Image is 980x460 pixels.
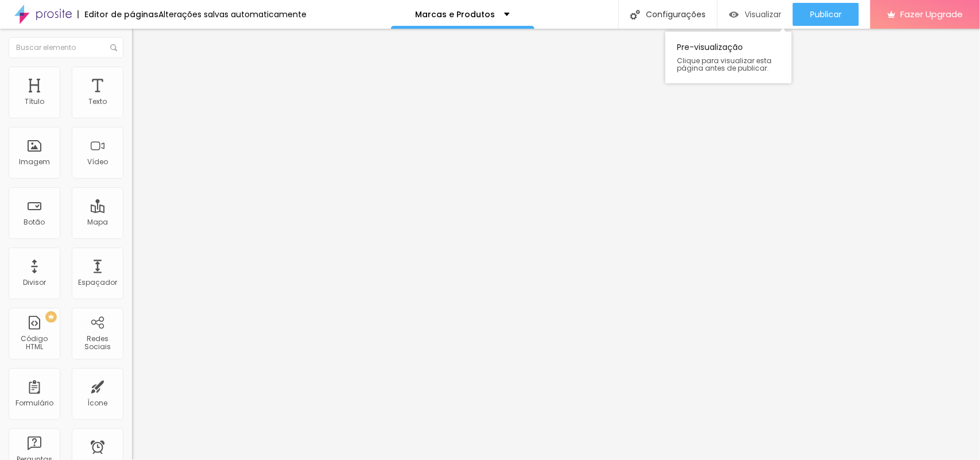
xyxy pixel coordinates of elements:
div: Vídeo [87,158,108,166]
img: Icone [110,44,117,51]
img: view-1.svg [729,10,739,20]
iframe: Editor [132,29,980,460]
span: Visualizar [745,10,781,19]
div: Editor de páginas [78,10,158,18]
p: Marcas e Produtos [416,10,495,18]
div: Mapa [87,218,108,226]
div: Formulário [16,399,53,407]
div: Título [25,98,44,106]
div: Redes Sociais [75,335,120,351]
span: Fazer Upgrade [900,9,963,19]
div: Botão [24,218,45,226]
input: Buscar elemento [9,37,123,58]
div: Espaçador [78,279,117,287]
div: Alterações salvas automaticamente [158,10,307,18]
span: Publicar [810,10,842,19]
button: Visualizar [718,3,793,26]
div: Divisor [23,279,46,287]
div: Pre-visualização [665,32,792,83]
div: Ícone [88,399,108,407]
div: Imagem [19,158,50,166]
button: Publicar [793,3,859,26]
span: Clique para visualizar esta página antes de publicar. [677,57,780,72]
div: Código HTML [11,335,57,351]
img: Icone [630,10,640,20]
div: Texto [88,98,107,106]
